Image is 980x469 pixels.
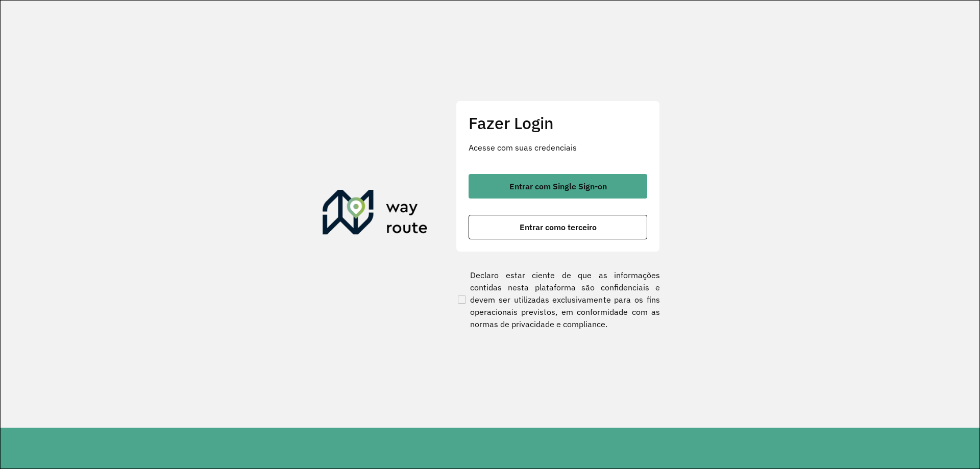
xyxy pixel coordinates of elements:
button: button [469,215,647,239]
h2: Fazer Login [469,113,647,133]
label: Declaro estar ciente de que as informações contidas nesta plataforma são confidenciais e devem se... [456,269,660,330]
span: Entrar como terceiro [520,223,597,231]
img: Roteirizador AmbevTech [323,190,428,239]
button: button [469,174,647,199]
span: Entrar com Single Sign-on [509,182,607,190]
p: Acesse com suas credenciais [469,141,647,154]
